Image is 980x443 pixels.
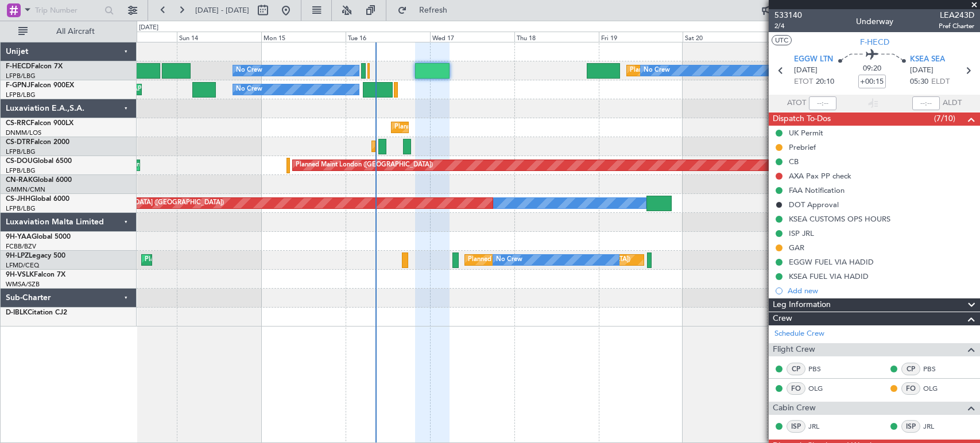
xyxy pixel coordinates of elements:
a: CS-RRCFalcon 900LX [6,120,73,127]
span: D-IBLK [6,309,28,316]
div: FO [787,382,805,395]
span: KSEA SEA [910,54,945,65]
span: F-HECD [6,63,31,70]
input: Trip Number [35,2,101,19]
div: Tue 16 [346,32,430,42]
a: CN-RAKGlobal 6000 [6,177,72,184]
div: Underway [856,15,893,28]
div: DOT Approval [789,200,839,209]
div: EGGW FUEL VIA HADID [789,257,874,267]
span: ALDT [943,98,962,109]
a: CS-JHHGlobal 6000 [6,196,69,203]
div: Sat 20 [683,32,767,42]
a: FCBB/BZV [6,242,36,251]
a: LFPB/LBG [6,72,36,80]
span: CN-RAK [6,177,33,184]
a: PBS [923,364,949,374]
a: JRL [923,421,949,432]
a: Schedule Crew [774,328,824,340]
span: F-GPNJ [6,82,30,89]
span: F-HECD [860,36,889,48]
a: LFPB/LBG [6,91,36,99]
span: 20:10 [816,76,834,88]
span: Dispatch To-Dos [773,112,831,126]
div: No Crew [644,62,670,79]
div: CP [787,363,805,375]
div: GAR [789,243,804,252]
span: CS-JHH [6,196,30,203]
div: FO [901,382,920,395]
div: Prebrief [789,142,816,152]
div: Planned Maint London ([GEOGRAPHIC_DATA]) [296,157,433,174]
a: CS-DOUGlobal 6500 [6,158,72,165]
span: [DATE] [794,65,818,76]
span: Crew [773,312,792,325]
button: UTC [772,35,792,45]
div: No Crew [236,62,262,79]
a: PBS [808,364,834,374]
div: ISP [901,420,920,433]
a: D-IBLKCitation CJ2 [6,309,67,316]
div: Planned Maint [GEOGRAPHIC_DATA] ([GEOGRAPHIC_DATA]) [394,119,575,136]
span: CS-DOU [6,158,33,165]
span: Cabin Crew [773,402,816,415]
a: DNMM/LOS [6,129,41,137]
div: No Crew [236,81,262,98]
div: Mon 15 [261,32,346,42]
div: Planned Maint [GEOGRAPHIC_DATA] ([GEOGRAPHIC_DATA]) [630,62,811,79]
span: ETOT [794,76,813,88]
span: ELDT [931,76,950,88]
span: 9H-VSLK [6,271,34,278]
span: 2/4 [774,21,802,31]
span: Pref Charter [939,21,974,31]
a: LFMD/CEQ [6,261,39,270]
div: Planned [GEOGRAPHIC_DATA] ([GEOGRAPHIC_DATA]) [468,251,630,269]
span: All Aircraft [30,28,121,36]
span: EGGW LTN [794,54,833,65]
div: No Crew [496,251,522,269]
div: Fri 19 [599,32,683,42]
span: 533140 [774,9,802,21]
a: OLG [808,383,834,394]
a: LFPB/LBG [6,204,36,213]
span: Leg Information [773,298,831,312]
a: F-HECDFalcon 7X [6,63,63,70]
a: 9H-VSLKFalcon 7X [6,271,65,278]
div: UK Permit [789,128,823,138]
a: F-GPNJFalcon 900EX [6,82,74,89]
span: [DATE] [910,65,933,76]
div: Planned Maint Cannes ([GEOGRAPHIC_DATA]) [145,251,281,269]
span: 09:20 [863,63,881,75]
div: Wed 17 [430,32,514,42]
a: JRL [808,421,834,432]
div: FAA Notification [789,185,845,195]
a: WMSA/SZB [6,280,40,289]
span: 9H-YAA [6,234,32,240]
div: Add new [788,286,974,296]
div: CP [901,363,920,375]
span: CS-DTR [6,139,30,146]
div: ISP JRL [789,228,814,238]
a: LFPB/LBG [6,166,36,175]
span: (7/10) [934,112,955,125]
div: Thu 18 [514,32,599,42]
a: CS-DTRFalcon 2000 [6,139,69,146]
div: KSEA CUSTOMS OPS HOURS [789,214,890,224]
span: 05:30 [910,76,928,88]
span: Flight Crew [773,343,815,356]
span: ATOT [787,98,806,109]
span: Refresh [409,6,458,14]
div: ISP [787,420,805,433]
span: 9H-LPZ [6,252,29,259]
div: CB [789,157,799,166]
a: 9H-LPZLegacy 500 [6,252,65,259]
div: Sun 21 [767,32,851,42]
div: KSEA FUEL VIA HADID [789,271,869,281]
button: All Aircraft [13,22,125,41]
input: --:-- [809,96,836,110]
div: [DATE] [139,23,158,33]
div: Sun 14 [177,32,261,42]
div: AXA Pax PP check [789,171,851,181]
a: OLG [923,383,949,394]
span: LEA243D [939,9,974,21]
